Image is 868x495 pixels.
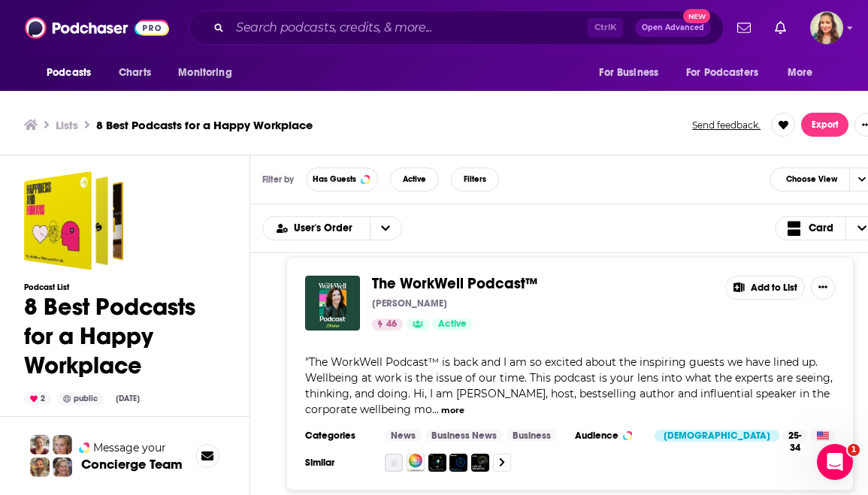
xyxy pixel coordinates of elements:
[451,168,499,192] button: Filters
[575,430,643,442] h3: Audience
[262,174,294,185] h3: Filter by
[588,18,623,38] span: Ctrl K
[731,15,757,41] a: Show notifications dropdown
[24,292,225,380] h1: 8 Best Podcasts for a Happy Workplace
[30,457,50,477] img: Jon Profile
[438,317,467,332] span: Active
[305,457,373,469] h3: Similar
[817,444,853,480] iframe: Intercom live chat
[655,430,779,442] div: [DEMOGRAPHIC_DATA]
[372,318,403,331] a: 46
[96,118,313,132] h3: 8 Best Podcasts for a Happy Workplace
[372,276,537,292] a: The WorkWell Podcast™
[370,217,401,240] button: open menu
[676,59,780,87] button: open menu
[109,59,160,87] a: Charts
[386,317,397,332] span: 46
[688,119,765,131] button: Send feedback.
[788,62,813,83] span: More
[110,393,146,405] div: [DATE]
[306,168,378,192] button: Has Guests
[93,440,166,455] span: Message your
[178,62,231,83] span: Monitoring
[53,457,72,477] img: Barbara Profile
[848,444,860,456] span: 1
[642,24,704,32] span: Open Advanced
[305,276,360,331] img: The WorkWell Podcast™
[810,11,843,44] span: Logged in as adriana.guzman
[769,15,792,41] a: Show notifications dropdown
[464,175,486,183] span: Filters
[81,457,183,472] h3: Concierge Team
[305,430,373,442] h3: Categories
[810,11,843,44] button: Show profile menu
[811,276,835,300] button: Show More Button
[507,430,557,442] a: Business
[774,170,849,190] span: Choose View
[305,355,833,416] span: The WorkWell Podcast™ is back and I am so excited about the inspiring guests we have lined up. We...
[263,223,370,234] button: open menu
[683,9,710,23] span: New
[294,223,358,234] span: User's Order
[777,59,832,87] button: open menu
[57,392,104,406] div: public
[47,62,91,83] span: Podcasts
[36,59,110,87] button: open menu
[372,297,447,309] p: [PERSON_NAME]
[599,62,658,83] span: For Business
[313,175,356,183] span: Has Guests
[24,282,225,292] h3: Podcast List
[725,276,805,300] button: Add to List
[432,403,439,416] span: ...
[449,454,467,472] img: Future of Manufacturing
[635,19,711,37] button: Open AdvancedNew
[782,430,807,442] div: 25-34
[56,118,78,132] a: Lists
[425,430,503,442] a: Business News
[372,274,537,293] span: The WorkWell Podcast™
[809,223,833,234] span: Card
[441,404,464,417] button: more
[686,62,758,83] span: For Podcasters
[25,14,169,42] img: Podchaser - Follow, Share and Rate Podcasts
[471,454,489,472] img: Life at Deloitte
[53,435,72,454] img: Jules Profile
[390,168,439,192] button: Active
[230,16,588,40] input: Search podcasts, credits, & more...
[432,318,473,331] a: Active
[407,454,425,472] img: Business Chemistry Confessions
[262,216,402,240] h2: Choose List sort
[801,113,848,137] button: Export
[403,175,426,183] span: Active
[30,435,50,454] img: Sydney Profile
[385,430,422,442] a: News
[189,11,724,45] div: Search podcasts, credits, & more...
[428,454,446,472] img: Tax + Tech
[119,62,151,83] span: Charts
[168,59,251,87] button: open menu
[305,355,833,416] span: "
[24,171,123,270] a: 8 Best Podcasts for a Happy Workplace
[24,392,51,406] div: 2
[810,11,843,44] img: User Profile
[588,59,677,87] button: open menu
